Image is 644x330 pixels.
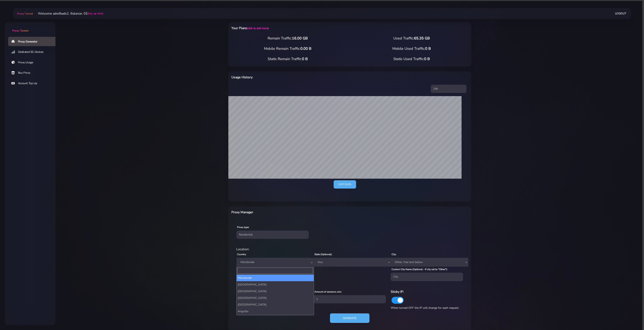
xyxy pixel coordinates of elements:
a: Proxy Tunnel [5,22,55,33]
span: 0 B [425,46,431,51]
a: Proxy Tunnel [16,10,33,17]
label: Custom City Name (Optional - If city set to "Other"): [392,267,448,271]
li: [GEOGRAPHIC_DATA] [237,315,314,321]
span: When turned OFF the IP will change for each request. [391,306,459,310]
input: City [391,273,463,281]
a: Proxy Generator [8,37,59,46]
li: [GEOGRAPHIC_DATA] [237,301,314,308]
div: Static Used Traffic: [350,56,474,62]
label: Proxy type: [237,225,249,229]
span: Any [316,259,389,265]
li: [GEOGRAPHIC_DATA] [237,288,314,295]
span: 0.00 B [301,46,312,51]
span: 0 B [302,56,308,61]
input: Search [237,267,313,274]
a: Account Top Up [8,79,59,88]
a: Dedicated 5G Devices [8,47,59,57]
li: [GEOGRAPHIC_DATA] [237,281,314,288]
span: Other, free text below [393,259,466,265]
a: Copy data [334,180,356,189]
span: Worldwide [239,259,312,265]
a: (top-up here) [88,11,103,16]
div: Location: [234,247,466,252]
iframe: Webchat Widget [584,264,639,325]
span: 16.00 GB [292,36,308,41]
a: Buy Proxy [8,68,59,77]
span: 65.35 GB [414,36,430,41]
div: Proxy Settings: [234,284,466,289]
label: Amount of sessions urls: [314,290,342,294]
h6: Your Plans [232,25,367,31]
div: Mobile Remain Traffic: [226,46,350,51]
li: [GEOGRAPHIC_DATA] [237,295,314,301]
span: Other, free text below [391,258,468,267]
h6: Sticky IP: [391,289,463,294]
label: City: [392,253,396,256]
li: Welcome adwfbads2. Balance: 0$ [33,11,103,16]
span: Any [314,258,391,267]
span: Proxy Tunnel [12,29,28,33]
h6: Proxy Manager [232,210,367,215]
div: Static Remain Traffic: [226,56,350,62]
span: Worldwide [236,258,314,267]
a: Proxy Usage [8,58,59,67]
label: Country: [237,253,247,256]
li: Anguilla [237,308,314,315]
button: Generate [330,313,369,323]
div: Mobile Used Traffic: [350,46,474,51]
a: Logout [615,10,626,17]
span: 0 B [424,56,430,61]
a: (click to add more) [247,26,269,30]
span: Proxy Tunnel [17,12,33,16]
h6: Usage History: [232,75,367,80]
li: Worldwide [237,275,314,281]
div: Remain Traffic: [226,36,350,41]
label: State (Optional): [314,253,332,256]
div: Used Traffic: [350,36,474,41]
